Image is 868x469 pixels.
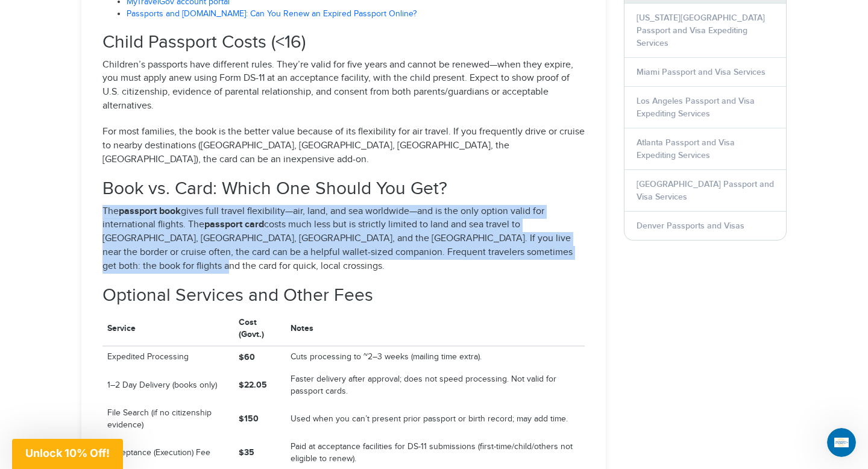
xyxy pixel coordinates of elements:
[25,447,110,459] span: Unlock 10% Off!
[239,447,254,458] strong: $35
[827,428,856,457] iframe: Intercom live chat
[102,312,234,346] th: Service
[204,219,264,230] strong: passport card
[239,352,255,362] strong: $60
[637,221,744,231] a: Denver Passports and Visas
[637,96,755,119] a: Los Angeles Passport and Visa Expediting Services
[234,312,286,346] th: Cost (Govt.)
[102,403,234,436] td: File Search (if no citizenship evidence)
[637,67,766,77] a: Miami Passport and Visa Services
[637,179,774,202] a: [GEOGRAPHIC_DATA] Passport and Visa Services
[286,403,585,436] td: Used when you can’t present prior passport or birth record; may add time.
[102,33,585,52] h2: Child Passport Costs (<16)
[102,179,585,199] h2: Book vs. Card: Which One Should You Get?
[119,206,181,217] strong: passport book
[286,312,585,346] th: Notes
[637,137,735,160] a: Atlanta Passport and Visa Expediting Services
[239,414,259,424] strong: $150
[102,346,234,369] td: Expedited Processing
[102,58,585,113] p: Children’s passports have different rules. They’re valid for five years and cannot be renewed—whe...
[286,369,585,403] td: Faster delivery after approval; does not speed processing. Not valid for passport cards.
[12,439,123,469] div: Unlock 10% Off!
[127,9,417,19] a: Passports and [DOMAIN_NAME]: Can You Renew an Expired Passport Online?
[102,286,585,306] h2: Optional Services and Other Fees
[286,346,585,369] td: Cuts processing to ~2–3 weeks (mailing time extra).
[637,13,765,48] a: [US_STATE][GEOGRAPHIC_DATA] Passport and Visa Expediting Services
[102,125,585,167] p: For most families, the book is the better value because of its flexibility for air travel. If you...
[102,369,234,403] td: 1–2 Day Delivery (books only)
[102,205,585,274] p: The gives full travel flexibility—air, land, and sea worldwide—and is the only option valid for i...
[239,380,267,390] strong: $22.05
